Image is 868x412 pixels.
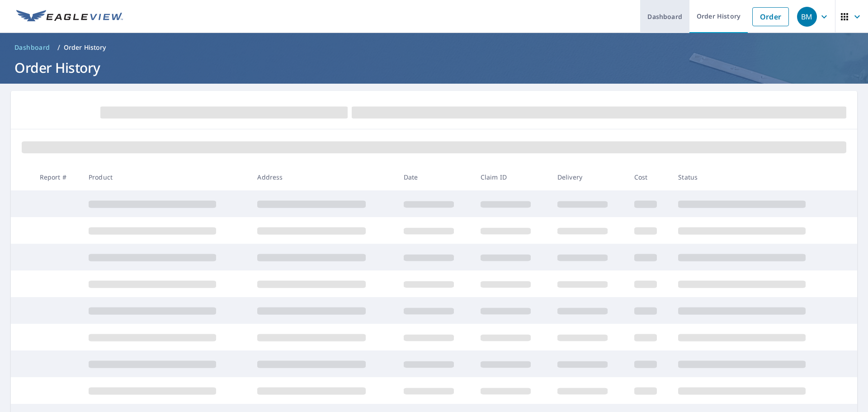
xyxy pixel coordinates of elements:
[797,7,817,27] div: BM
[250,164,396,190] th: Address
[11,40,54,55] a: Dashboard
[33,164,81,190] th: Report #
[752,7,789,26] a: Order
[11,40,857,55] nav: breadcrumb
[14,43,50,52] span: Dashboard
[81,164,250,190] th: Product
[550,164,627,190] th: Delivery
[396,164,473,190] th: Date
[11,58,857,77] h1: Order History
[16,10,123,24] img: EV Logo
[57,42,60,53] li: /
[671,164,840,190] th: Status
[473,164,550,190] th: Claim ID
[627,164,671,190] th: Cost
[64,43,106,52] p: Order History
